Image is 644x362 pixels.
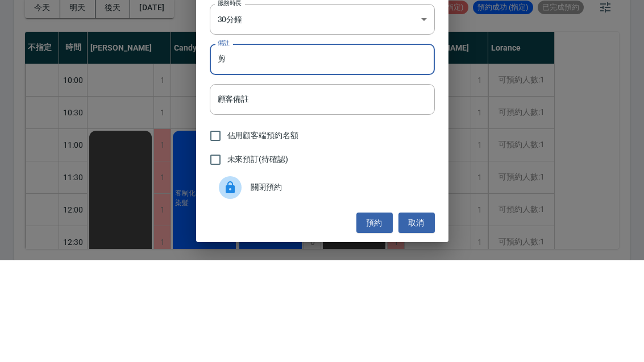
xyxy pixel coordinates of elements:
label: 備註 [218,140,230,149]
button: 預約 [356,314,393,335]
label: 顧客電話 [218,21,246,30]
div: 30分鐘 [210,106,435,136]
label: 顧客姓名 [218,61,246,69]
label: 服務時長 [218,101,242,109]
button: 取消 [398,314,435,335]
div: 關閉預約 [210,273,435,305]
span: 未來預訂(待確認) [227,255,289,267]
span: 關閉預約 [251,283,426,295]
span: 佔用顧客端預約名額 [227,231,299,243]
